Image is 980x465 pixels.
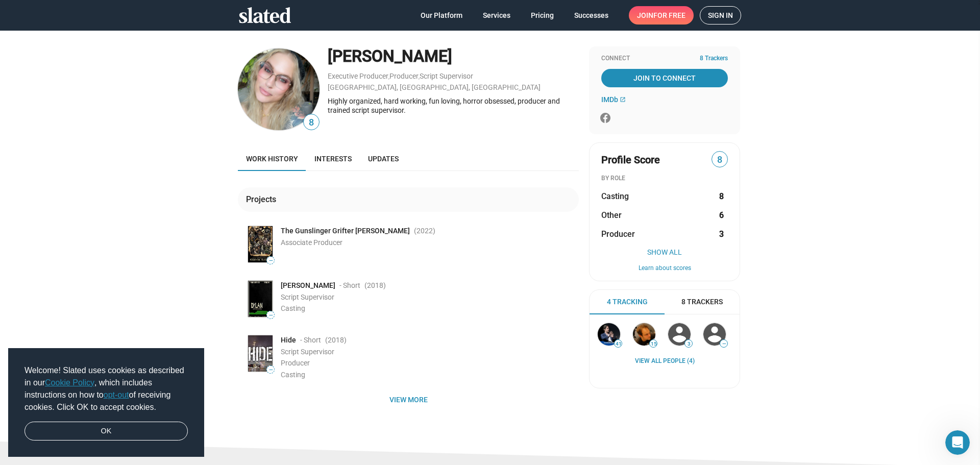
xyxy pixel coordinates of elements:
[601,95,626,104] a: IMDb
[104,390,129,399] a: opt-out
[601,69,728,87] a: Join To Connect
[281,304,305,312] span: Casting
[412,6,471,25] a: Our Platform
[719,210,724,221] strong: 6
[601,153,660,167] span: Profile Score
[635,357,695,365] a: View all People (4)
[719,191,724,202] strong: 8
[601,264,728,273] button: Learn about scores
[945,430,970,455] iframe: Intercom live chat
[720,341,727,347] span: —
[388,74,389,80] span: ,
[601,210,622,221] span: Other
[368,155,399,163] span: Updates
[246,390,571,409] span: View more
[601,55,728,63] div: Connect
[281,371,305,379] span: Casting
[238,390,579,409] button: View more
[421,6,462,25] span: Our Platform
[306,146,360,171] a: Interests
[238,146,306,171] a: Work history
[601,229,635,239] span: Producer
[685,341,692,347] span: 3
[328,72,388,80] a: Executive Producer
[281,293,334,301] span: Script Supervisor
[607,297,648,307] span: 4 Tracking
[248,335,273,372] img: Poster: Hide
[615,341,622,347] span: 41
[483,6,510,25] span: Services
[364,281,386,290] span: (2018 )
[574,6,608,25] span: Successes
[24,364,188,413] span: Welcome! Slated uses cookies as described in our , which includes instructions on how to of recei...
[281,359,310,367] span: Producer
[601,191,629,202] span: Casting
[24,422,188,441] a: dismiss cookie message
[700,55,728,63] span: 8 Trackers
[328,45,579,67] div: [PERSON_NAME]
[300,335,321,345] span: - Short
[637,6,685,25] span: Join
[45,378,94,387] a: Cookie Policy
[267,258,274,263] span: —
[633,323,655,346] img: Jim Ojala
[314,155,352,163] span: Interests
[603,69,726,87] span: Join To Connect
[629,6,694,25] a: Joinfor free
[414,226,435,236] span: (2022 )
[598,323,620,346] img: Stephan Paternot
[248,281,273,317] img: Poster: Dylan
[620,96,626,103] mat-icon: open_in_new
[650,341,657,347] span: 15
[475,6,519,25] a: Services
[8,348,204,457] div: cookieconsent
[246,155,298,163] span: Work history
[328,83,541,91] a: [GEOGRAPHIC_DATA], [GEOGRAPHIC_DATA], [GEOGRAPHIC_DATA]
[531,6,554,25] span: Pricing
[712,153,727,167] span: 8
[281,335,296,345] span: Hide
[700,6,741,25] a: Sign in
[420,72,473,80] a: Script Supervisor
[708,7,733,24] span: Sign in
[389,72,419,80] a: Producer
[523,6,562,25] a: Pricing
[601,248,728,256] button: Show All
[601,175,728,183] div: BY ROLE
[238,48,320,130] img: Alyssa Perper
[681,297,723,307] span: 8 Trackers
[719,229,724,239] strong: 3
[419,74,420,80] span: ,
[281,348,334,356] span: Script Supervisor
[653,6,685,25] span: for free
[304,116,319,130] span: 8
[601,95,618,104] span: IMDb
[248,226,273,262] img: Poster: The Gunslinger Grifter Logan
[339,281,360,290] span: - Short
[325,335,347,345] span: (2018 )
[267,312,274,318] span: —
[281,238,342,247] span: Associate Producer
[281,226,410,236] span: The Gunslinger Grifter [PERSON_NAME]
[328,96,579,115] div: Highly organized, hard working, fun loving, horror obsessed, producer and trained script supervisor.
[267,367,274,373] span: —
[566,6,617,25] a: Successes
[246,194,280,205] div: Projects
[281,281,335,290] span: [PERSON_NAME]
[360,146,407,171] a: Updates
